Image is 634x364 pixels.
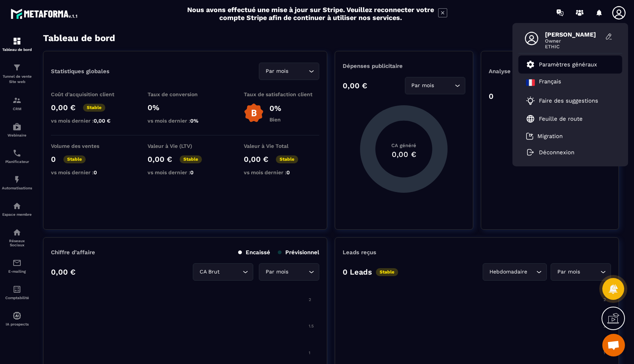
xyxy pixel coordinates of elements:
[290,268,307,276] input: Search for option
[539,61,597,68] p: Paramètres généraux
[2,133,32,137] p: Webinaire
[436,81,453,90] input: Search for option
[264,268,290,276] span: Par mois
[405,77,465,94] div: Search for option
[526,132,563,140] a: Migration
[278,249,319,256] p: Prévisionnel
[12,175,22,184] img: automations
[148,118,223,124] p: vs mois dernier :
[539,78,561,87] p: Français
[12,285,22,294] img: accountant
[2,107,32,111] p: CRM
[2,239,32,247] p: Réseaux Sociaux
[187,6,434,22] h2: Nous avons effectué une mise à jour sur Stripe. Veuillez reconnecter votre compte Stripe afin de ...
[148,169,223,175] p: vs mois dernier :
[2,296,32,300] p: Comptabilité
[51,103,75,112] p: 0,00 €
[488,268,529,276] span: Hebdomadaire
[582,268,599,276] input: Search for option
[51,118,126,124] p: vs mois dernier :
[489,68,550,75] p: Analyse des Leads
[2,143,32,169] a: schedulerschedulerPlanificateur
[244,103,264,123] img: b-badge-o.b3b20ee6.svg
[51,155,56,164] p: 0
[602,334,625,356] div: Ouvrir le chat
[290,67,307,75] input: Search for option
[286,169,290,175] span: 0
[12,258,22,267] img: email
[11,7,78,20] img: logo
[259,263,319,281] div: Search for option
[51,68,109,75] p: Statistiques globales
[343,81,367,90] p: 0,00 €
[410,81,436,90] span: Par mois
[63,155,86,163] p: Stable
[539,97,598,104] p: Faire des suggestions
[2,196,32,222] a: automationsautomationsEspace membre
[259,63,319,80] div: Search for option
[2,212,32,217] p: Espace membre
[148,91,223,97] p: Taux de conversion
[2,322,32,326] p: IA prospects
[180,155,202,163] p: Stable
[309,324,314,329] tspan: 1.5
[83,104,105,112] p: Stable
[537,133,563,140] p: Migration
[2,186,32,190] p: Automatisations
[376,268,398,276] p: Stable
[12,228,22,237] img: social-network
[603,350,605,355] tspan: 1
[343,267,372,276] p: 0 Leads
[12,96,22,105] img: formation
[309,297,311,302] tspan: 2
[551,263,611,281] div: Search for option
[2,169,32,196] a: automationsautomationsAutomatisations
[244,155,268,164] p: 0,00 €
[343,249,376,256] p: Leads reçus
[545,44,602,49] span: ETHIC
[51,91,126,97] p: Coût d'acquisition client
[529,268,534,276] input: Search for option
[2,31,32,57] a: formationformationTableau de bord
[343,63,465,69] p: Dépenses publicitaire
[526,96,605,105] a: Faire des suggestions
[2,74,32,84] p: Tunnel de vente Site web
[526,60,597,69] a: Paramètres généraux
[94,118,111,124] span: 0,00 €
[2,117,32,143] a: automationsautomationsWebinaire
[2,48,32,52] p: Tableau de bord
[244,91,319,97] p: Taux de satisfaction client
[539,115,583,122] p: Feuille de route
[309,350,310,355] tspan: 1
[51,249,95,256] p: Chiffre d’affaire
[489,92,494,101] p: 0
[190,118,199,124] span: 0%
[483,263,547,281] div: Search for option
[148,155,172,164] p: 0,00 €
[94,169,97,175] span: 0
[148,143,223,149] p: Valeur à Vie (LTV)
[51,143,126,149] p: Volume des ventes
[269,104,281,113] p: 0%
[51,267,75,276] p: 0,00 €
[238,249,270,256] p: Encaissé
[545,38,602,44] span: Owner
[264,67,290,75] span: Par mois
[2,279,32,306] a: accountantaccountantComptabilité
[12,37,22,46] img: formation
[539,149,574,156] p: Déconnexion
[12,311,22,320] img: automations
[556,268,582,276] span: Par mois
[198,268,221,276] span: CA Brut
[545,31,602,38] span: [PERSON_NAME]
[2,57,32,90] a: formationformationTunnel de vente Site web
[12,122,22,131] img: automations
[2,269,32,273] p: E-mailing
[190,169,194,175] span: 0
[2,90,32,117] a: formationformationCRM
[43,33,115,43] h3: Tableau de bord
[2,253,32,279] a: emailemailE-mailing
[276,155,298,163] p: Stable
[526,114,583,123] a: Feuille de route
[221,268,241,276] input: Search for option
